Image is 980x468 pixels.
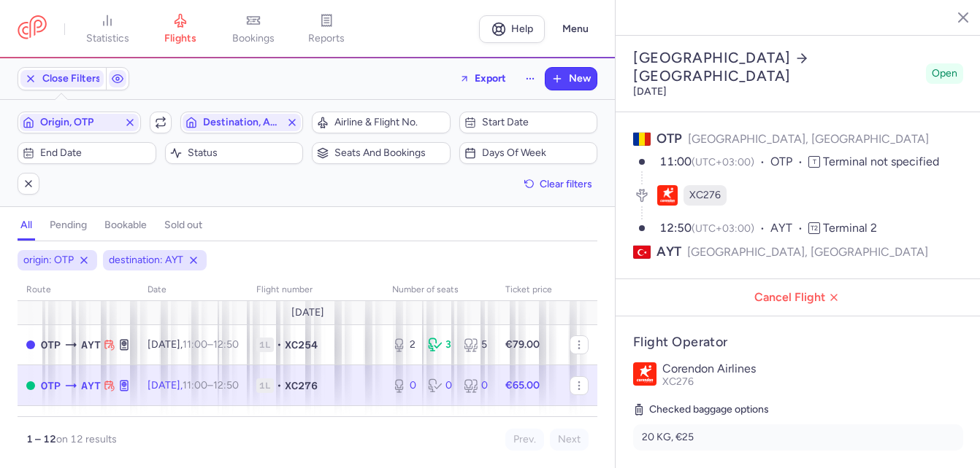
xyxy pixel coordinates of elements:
button: Origin, OTP [18,112,141,133]
span: XC276 [662,375,694,388]
button: Start date [459,112,598,133]
span: bookings [232,32,275,45]
h5: Checked baggage options [633,401,963,418]
span: Destination, AYT [203,117,281,128]
span: Seats and bookings [334,147,445,159]
strong: 1 – 12 [26,433,56,445]
h2: [GEOGRAPHIC_DATA] [GEOGRAPHIC_DATA] [633,49,920,85]
div: 5 [464,338,488,352]
span: OTP [41,378,61,394]
span: XC254 [285,338,318,352]
strong: €79.00 [505,338,540,351]
button: Menu [554,15,597,43]
figure: XC airline logo [657,185,678,206]
div: 2 [392,338,416,352]
span: [GEOGRAPHIC_DATA], [GEOGRAPHIC_DATA] [687,243,928,261]
span: T2 [808,222,820,234]
a: statistics [71,13,144,45]
span: AYT [656,243,681,261]
span: origin: OTP [23,253,74,268]
span: XC276 [689,188,721,203]
span: – [183,379,239,391]
h4: bookable [104,219,147,232]
span: Clear filters [540,179,592,190]
div: 0 [428,378,452,393]
span: [DATE], [148,338,239,351]
span: AYT [770,220,808,237]
span: [GEOGRAPHIC_DATA], [GEOGRAPHIC_DATA] [688,132,929,146]
span: Start date [482,117,593,128]
div: 3 [428,338,452,352]
span: OTP [770,154,808,171]
span: 1L [256,378,274,393]
span: Export [475,73,506,84]
span: – [183,338,239,351]
span: (UTC+03:00) [692,156,754,168]
span: Terminal 2 [823,221,877,235]
button: Destination, AYT [180,112,304,133]
button: Seats and bookings [312,142,451,164]
span: (UTC+03:00) [692,222,754,235]
time: 12:50 [213,379,239,391]
a: reports [290,13,363,45]
span: New [569,73,591,85]
button: Status [165,142,304,164]
h4: sold out [164,219,202,232]
span: Status [188,147,299,159]
span: OPEN [26,381,35,390]
button: Prev. [505,429,544,451]
a: CitizenPlane red outlined logo [18,15,47,42]
button: End date [18,142,156,164]
button: Next [550,429,589,451]
button: Days of week [459,142,598,164]
a: flights [144,13,217,45]
span: Antalya, Antalya, Turkey [81,378,101,394]
button: Airline & Flight No. [312,112,451,133]
time: 11:00 [183,338,207,351]
span: reports [308,32,345,45]
span: OTP [41,337,61,353]
time: 11:00 [659,155,692,168]
p: Corendon Airlines [662,362,963,375]
span: flights [164,32,196,45]
a: Help [479,15,545,43]
strong: €65.00 [505,379,540,391]
span: Terminal not specified [823,155,939,168]
span: • [277,338,282,352]
span: [DATE], [148,379,239,391]
h4: Flight Operator [633,334,963,351]
img: Corendon Airlines logo [633,362,656,386]
h4: pending [50,219,87,232]
span: statistics [86,32,129,45]
span: Open [932,66,957,81]
th: Flight number [248,279,383,301]
span: Origin, OTP [40,117,118,128]
time: [DATE] [633,85,667,98]
span: Antalya, Antalya, Turkey [81,337,101,353]
th: route [18,279,139,301]
span: Airline & Flight No. [334,117,445,128]
li: 20 KG, €25 [633,424,963,451]
button: Export [450,67,516,90]
div: 0 [392,378,416,393]
button: Close Filters [18,68,106,90]
a: bookings [217,13,290,45]
time: 11:00 [183,379,207,391]
button: Clear filters [519,173,597,195]
th: Ticket price [497,279,561,301]
span: on 12 results [56,433,117,445]
div: 0 [464,378,488,393]
h4: all [20,219,32,232]
time: 12:50 [213,338,239,351]
span: T [808,156,820,168]
span: Days of week [482,147,593,159]
span: Help [511,23,533,34]
span: End date [40,147,151,159]
span: XC276 [285,378,318,393]
th: date [139,279,248,301]
button: New [545,68,597,90]
span: Cancel Flight [627,291,969,304]
span: Close Filters [42,73,101,85]
th: number of seats [383,279,497,301]
span: [DATE] [291,307,324,319]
